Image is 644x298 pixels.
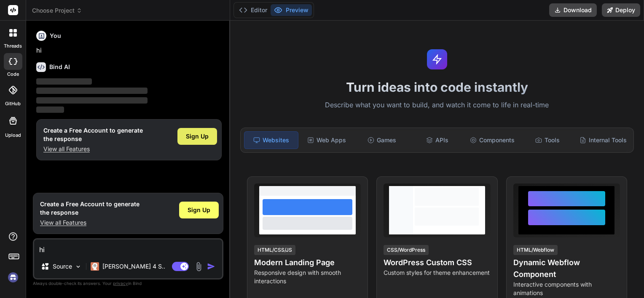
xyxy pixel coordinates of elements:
[513,245,558,255] div: HTML/Webflow
[513,280,620,297] p: Interactive components with animations
[32,6,82,15] span: Choose Project
[50,32,61,40] h6: You
[236,4,271,16] button: Editor
[43,145,143,153] p: View all Features
[207,262,215,271] img: icon
[5,100,21,107] label: GitHub
[384,257,490,269] h4: WordPress Custom CSS
[5,132,21,139] label: Upload
[549,3,597,17] button: Download
[36,46,222,56] p: hi
[235,80,639,95] h1: Turn ideas into code instantly
[254,257,361,269] h4: Modern Landing Page
[513,257,620,280] h4: Dynamic Webflow Component
[36,88,148,94] span: ‌
[411,131,464,149] div: APIs
[186,132,209,141] span: Sign Up
[43,126,143,143] h1: Create a Free Account to generate the response
[40,200,140,217] h1: Create a Free Account to generate the response
[36,78,92,85] span: ‌
[40,218,140,227] p: View all Features
[521,131,574,149] div: Tools
[91,262,99,271] img: Claude 4 Sonnet
[36,97,148,104] span: ‌
[49,63,70,71] h6: Bind AI
[384,269,490,277] p: Custom styles for theme enhancement
[113,281,128,286] span: privacy
[576,131,630,149] div: Internal Tools
[300,131,354,149] div: Web Apps
[254,269,361,285] p: Responsive design with smooth interactions
[244,131,298,149] div: Websites
[75,263,82,270] img: Pick Models
[466,131,519,149] div: Components
[188,206,210,214] span: Sign Up
[36,106,64,113] span: ‌
[194,262,204,271] img: attachment
[254,245,295,255] div: HTML/CSS/JS
[602,3,640,17] button: Deploy
[4,43,22,50] label: threads
[33,279,223,287] p: Always double-check its answers. Your in Bind
[102,262,165,271] p: [PERSON_NAME] 4 S..
[7,71,19,78] label: code
[271,4,312,16] button: Preview
[53,262,72,271] p: Source
[384,245,429,255] div: CSS/WordPress
[355,131,409,149] div: Games
[235,100,639,111] p: Describe what you want to build, and watch it come to life in real-time
[6,270,20,285] img: signin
